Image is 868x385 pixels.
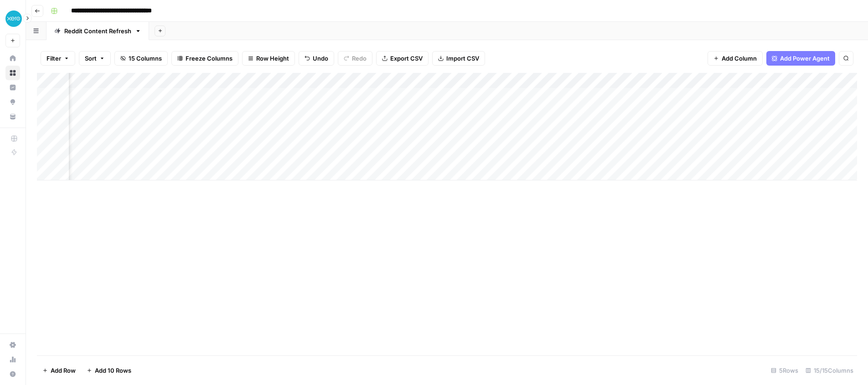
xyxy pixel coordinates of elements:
button: Row Height [242,51,295,66]
a: Browse [5,66,20,80]
span: Add Column [722,54,757,63]
span: Sort [85,54,97,63]
a: Insights [5,80,20,95]
span: Add Row [51,366,76,375]
button: Export CSV [376,51,429,66]
span: Add Power Agent [780,54,830,63]
span: Freeze Columns [186,54,232,63]
button: Help + Support [5,367,20,381]
button: 15 Columns [114,51,168,66]
div: 5 Rows [767,363,802,378]
button: Add Power Agent [766,51,835,66]
span: Filter [46,54,61,63]
button: Import CSV [432,51,485,66]
button: Undo [299,51,334,66]
div: Reddit Content Refresh [64,26,131,36]
span: Row Height [256,54,289,63]
a: Settings [5,338,20,352]
a: Home [5,51,20,66]
a: Usage [5,352,20,367]
a: Reddit Content Refresh [46,22,149,40]
button: Add Column [708,51,763,66]
button: Add Row [37,363,81,378]
button: Add 10 Rows [81,363,137,378]
img: XeroOps Logo [5,10,22,27]
button: Workspace: XeroOps [5,7,20,30]
span: Export CSV [390,54,423,63]
span: Import CSV [446,54,479,63]
span: Redo [352,54,367,63]
button: Filter [41,51,75,66]
span: 15 Columns [129,54,162,63]
button: Redo [338,51,372,66]
div: 15/15 Columns [802,363,857,378]
a: Opportunities [5,95,20,109]
button: Freeze Columns [171,51,238,66]
button: Sort [79,51,111,66]
span: Add 10 Rows [95,366,131,375]
a: Your Data [5,109,20,124]
span: Undo [313,54,328,63]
